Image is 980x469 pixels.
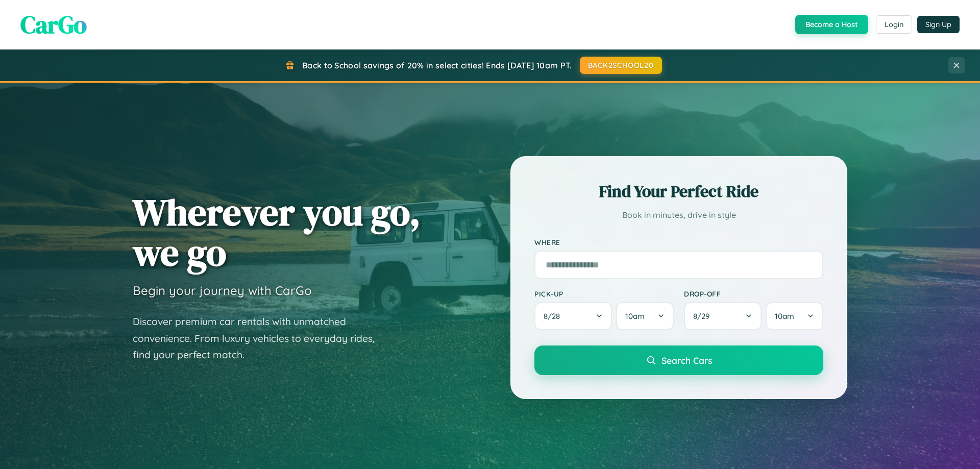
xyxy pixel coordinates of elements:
h1: Wherever you go, we go [133,192,421,273]
button: Login [876,15,912,34]
span: 8 / 29 [693,311,715,321]
label: Drop-off [684,289,823,298]
button: 8/28 [534,302,612,330]
label: Pick-up [534,289,674,298]
span: 10am [775,311,794,321]
button: 8/29 [684,302,762,330]
span: Search Cars [661,355,712,366]
p: Discover premium car rentals with unmatched convenience. From luxury vehicles to everyday rides, ... [133,313,388,363]
button: Search Cars [534,345,823,375]
h3: Begin your journey with CarGo [133,283,312,298]
span: Back to School savings of 20% in select cities! Ends [DATE] 10am PT. [302,60,572,70]
h2: Find Your Perfect Ride [534,180,823,203]
p: Book in minutes, drive in style [534,208,823,223]
button: BACK2SCHOOL20 [580,57,662,74]
span: CarGo [20,8,87,41]
button: Sign Up [917,16,960,33]
label: Where [534,238,823,246]
button: Become a Host [795,15,868,34]
button: 10am [766,302,823,330]
button: 10am [616,302,674,330]
span: 8 / 28 [544,311,565,321]
span: 10am [625,311,645,321]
